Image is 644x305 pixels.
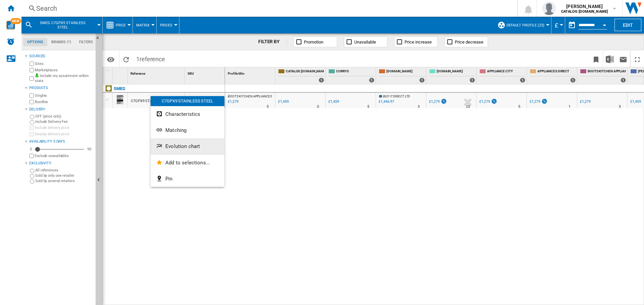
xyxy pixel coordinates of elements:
[151,171,224,187] button: Pin...
[165,176,172,182] span: Pin
[151,106,224,122] button: Characteristics
[151,122,224,138] button: Matching
[151,138,224,154] button: Evolution chart
[151,96,224,106] div: C7GPX9 STAINLESS STEEL
[165,127,186,133] span: Matching
[165,143,200,149] span: Evolution chart
[165,160,210,166] span: Add to selections...
[165,111,200,117] span: Characteristics
[151,155,224,171] button: Add to selections...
